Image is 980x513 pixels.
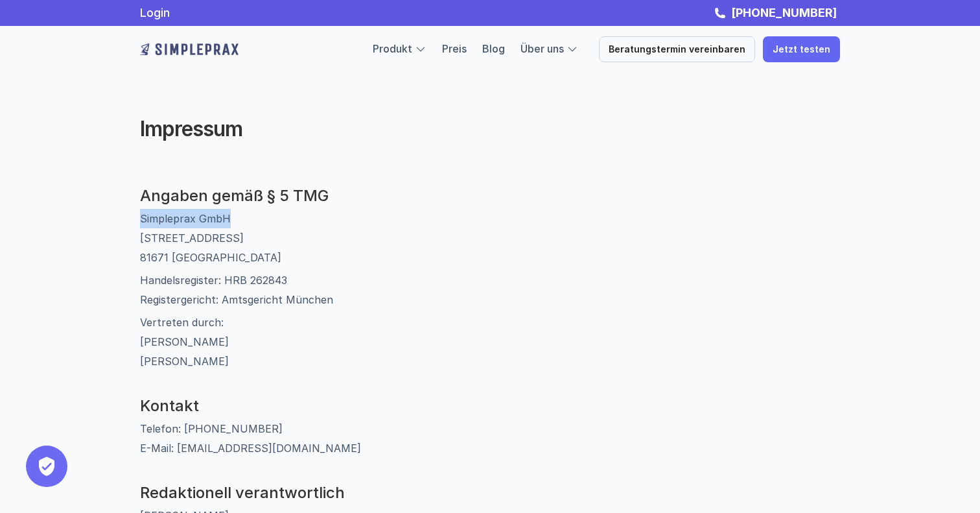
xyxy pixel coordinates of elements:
a: [PHONE_NUMBER] [728,6,840,19]
p: Telefon: [PHONE_NUMBER] E-Mail: [EMAIL_ADDRESS][DOMAIN_NAME] [140,419,840,458]
h3: Redaktionell verantwortlich [140,484,840,503]
a: Jetzt testen [763,36,840,62]
p: Vertreten durch: [PERSON_NAME] [PERSON_NAME] [140,313,840,371]
a: Login [140,6,170,19]
a: Beratungstermin vereinbaren [599,36,755,62]
p: Jetzt testen [773,44,830,55]
a: Über uns [520,42,564,55]
p: Handelsregister: HRB 262843 Registergericht: Amtsgericht München [140,270,840,309]
a: Produkt [373,42,412,55]
p: Beratungstermin vereinbaren [609,44,745,55]
h3: Kontakt [140,397,840,416]
a: Preis [442,42,467,55]
h2: Impressum [140,117,626,141]
a: Blog [482,42,505,55]
p: Simpleprax GmbH [STREET_ADDRESS] 81671 [GEOGRAPHIC_DATA] [140,209,840,267]
h3: Angaben gemäß § 5 TMG [140,187,840,206]
strong: [PHONE_NUMBER] [731,6,837,19]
